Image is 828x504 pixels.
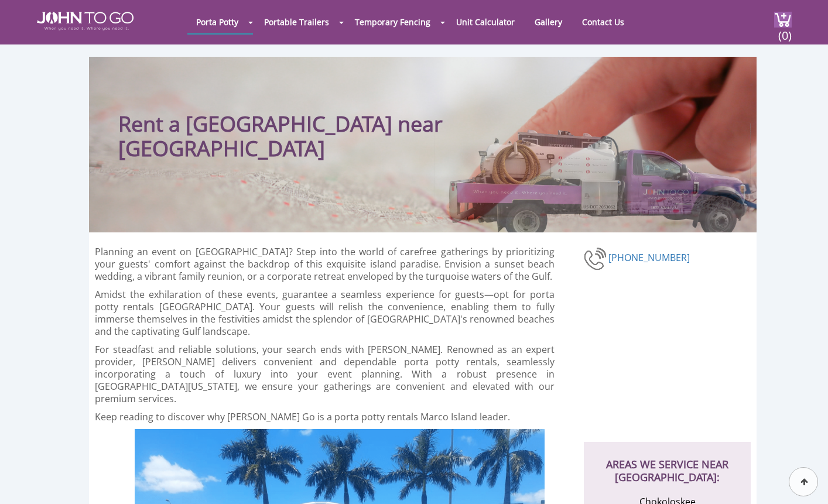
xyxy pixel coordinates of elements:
a: Contact Us [573,11,633,33]
img: Truck [434,124,751,232]
h2: AREAS WE SERVICE NEAR [GEOGRAPHIC_DATA]: [596,442,739,484]
a: Unit Calculator [447,11,524,33]
a: Porta Potty [187,11,247,33]
a: [PHONE_NUMBER] [608,251,690,264]
img: phone-number [584,246,608,272]
p: Amidst the exhilaration of these events, guarantee a seamless experience for guests—opt for porta... [95,289,555,338]
button: Live Chat [781,457,828,504]
img: cart a [774,12,792,28]
a: Temporary Fencing [346,11,439,33]
img: JOHN to go [37,12,134,30]
a: Gallery [526,11,571,33]
span: (0) [778,18,792,43]
a: Portable Trailers [255,11,338,33]
p: For steadfast and reliable solutions, your search ends with [PERSON_NAME]. Renowned as an expert ... [95,344,555,405]
h1: Rent a [GEOGRAPHIC_DATA] near [GEOGRAPHIC_DATA] [118,80,496,161]
p: Planning an event on [GEOGRAPHIC_DATA]? Step into the world of carefree gatherings by prioritizin... [95,246,555,283]
p: Keep reading to discover why [PERSON_NAME] Go is a porta potty rentals Marco Island leader. [95,411,555,423]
